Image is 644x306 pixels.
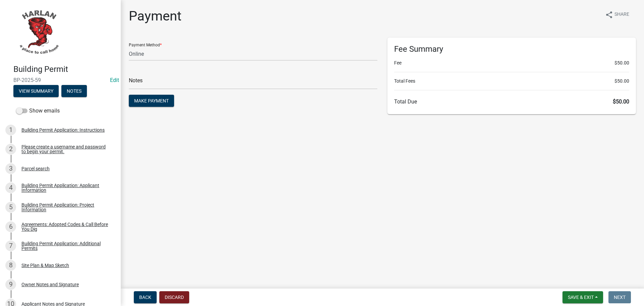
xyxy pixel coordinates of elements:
img: City of Harlan, Iowa [13,7,64,57]
button: Notes [61,85,87,97]
h1: Payment [129,8,181,24]
span: Share [614,11,629,19]
div: Please create a username and password to begin your permit. [21,144,110,154]
li: Total Fees [394,78,629,85]
button: Discard [159,291,189,303]
wm-modal-confirm: Edit Application Number [110,77,119,83]
div: 3 [5,163,16,174]
button: Make Payment [129,95,174,107]
h6: Fee Summary [394,44,629,54]
div: Building Permit Application: Project Information [21,203,110,212]
div: 1 [5,125,16,135]
button: shareShare [600,8,635,21]
div: Site Plan & Map Sketch [21,263,69,268]
button: Next [608,291,631,303]
div: Owner Notes and Signature [21,282,79,287]
button: View Summary [13,85,59,97]
div: Building Permit Application: Additional Permits [21,241,110,251]
wm-modal-confirm: Notes [61,89,87,94]
i: share [605,11,613,19]
div: 8 [5,260,16,271]
span: Make Payment [134,98,169,103]
wm-modal-confirm: Summary [13,89,59,94]
div: 7 [5,241,16,251]
span: Save & Exit [568,295,594,300]
h6: Total Due [394,98,629,105]
div: 2 [5,144,16,155]
div: 4 [5,182,16,193]
button: Save & Exit [562,291,603,303]
span: Next [614,295,626,300]
div: Building Permit Application: Applicant Information [21,183,110,192]
li: Fee [394,59,629,67]
h4: Building Permit [13,64,115,74]
div: 9 [5,279,16,290]
div: Building Permit Application: Instructions [21,128,105,132]
label: Show emails [16,107,60,115]
div: 5 [5,202,16,213]
div: 6 [5,221,16,232]
span: Back [139,295,151,300]
span: $50.00 [614,78,629,85]
button: Back [134,291,157,303]
span: BP-2025-59 [13,77,107,83]
div: Parcel search [21,166,50,171]
div: Agreements: Adopted Codes & Call Before You Dig [21,222,110,231]
a: Edit [110,77,119,83]
span: $50.00 [614,59,629,67]
span: $50.00 [613,98,629,105]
